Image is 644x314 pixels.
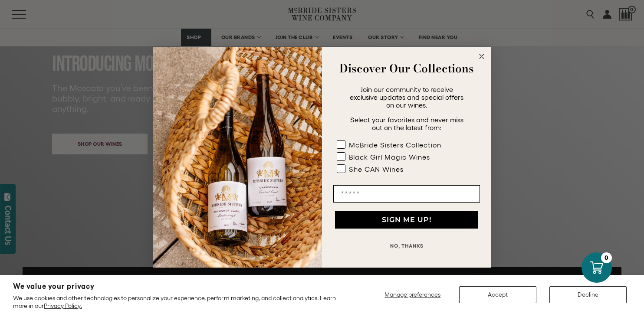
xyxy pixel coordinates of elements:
[333,237,480,255] button: NO, THANKS
[476,51,487,62] button: Close dialog
[44,302,82,309] a: Privacy Policy.
[350,85,463,109] span: Join our community to receive exclusive updates and special offers on our wines.
[13,283,348,290] h2: We value your privacy
[350,116,463,131] span: Select your favorites and never miss out on the latest from:
[335,211,478,229] button: SIGN ME UP!
[549,286,627,303] button: Decline
[339,60,474,77] strong: Discover Our Collections
[459,286,536,303] button: Accept
[333,185,480,203] input: Email
[601,252,612,263] div: 0
[349,153,430,161] div: Black Girl Magic Wines
[13,294,348,310] p: We use cookies and other technologies to personalize your experience, perform marketing, and coll...
[379,286,446,303] button: Manage preferences
[384,291,440,298] span: Manage preferences
[349,165,404,173] div: She CAN Wines
[153,47,322,268] img: 42653730-7e35-4af7-a99d-12bf478283cf.jpeg
[349,141,441,149] div: McBride Sisters Collection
